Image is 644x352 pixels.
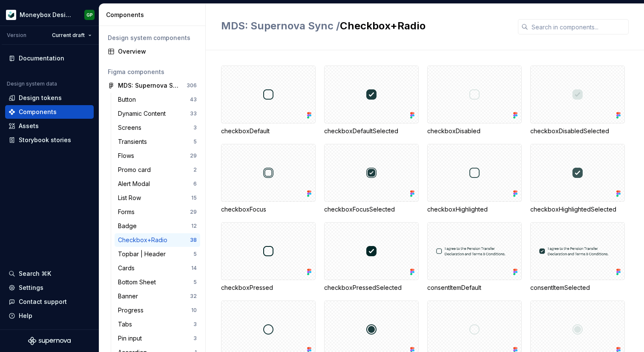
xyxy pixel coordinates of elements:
[118,222,140,230] div: Badge
[7,80,57,87] div: Design system data
[115,191,200,205] a: List Row15
[19,312,32,320] div: Help
[118,137,150,146] div: Transients
[5,281,94,295] a: Settings
[324,66,419,135] div: checkboxDefaultSelected
[324,283,419,292] div: checkboxPressedSelected
[193,138,197,145] div: 5
[115,303,200,317] a: Progress10
[324,127,419,135] div: checkboxDefaultSelected
[19,94,62,102] div: Design tokens
[28,337,71,345] a: Supernova Logo
[324,205,419,214] div: checkboxFocusSelected
[190,209,197,215] div: 29
[191,307,197,314] div: 10
[324,144,419,214] div: checkboxFocusSelected
[530,283,625,292] div: consentItemSelected
[5,309,94,323] button: Help
[118,306,147,315] div: Progress
[221,205,316,214] div: checkboxFocus
[19,283,43,292] div: Settings
[187,82,197,89] div: 306
[20,11,74,19] div: Moneybox Design System
[104,45,200,58] a: Overview
[48,29,95,41] button: Current draft
[193,166,197,173] div: 2
[118,109,169,118] div: Dynamic Content
[5,91,94,105] a: Design tokens
[221,66,316,135] div: checkboxDefault
[193,335,197,342] div: 3
[118,250,169,258] div: Topbar | Header
[19,108,57,116] div: Components
[191,195,197,201] div: 15
[118,208,138,216] div: Forms
[104,79,200,92] a: MDS: Supernova Sync306
[221,19,508,33] h2: Checkbox+Radio
[115,219,200,233] a: Badge12
[115,247,200,261] a: Topbar | Header5
[118,180,153,188] div: Alert Modal
[115,261,200,275] a: Cards14
[118,264,138,272] div: Cards
[6,10,16,20] img: 9de6ca4a-8ec4-4eed-b9a2-3d312393a40a.png
[118,152,138,160] div: Flows
[118,320,135,329] div: Tabs
[530,222,625,292] div: consentItemSelected
[115,107,200,120] a: Dynamic Content33
[193,124,197,131] div: 3
[19,54,64,63] div: Documentation
[118,166,154,174] div: Promo card
[5,119,94,133] a: Assets
[190,110,197,117] div: 33
[324,222,419,292] div: checkboxPressedSelected
[530,144,625,214] div: checkboxHighlightedSelected
[427,144,522,214] div: checkboxHighlighted
[52,32,85,39] span: Current draft
[191,265,197,272] div: 14
[118,81,181,90] div: MDS: Supernova Sync
[115,177,200,191] a: Alert Modal6
[221,283,316,292] div: checkboxPressed
[5,133,94,147] a: Storybook stories
[115,318,200,331] a: Tabs3
[2,6,97,24] button: Moneybox Design SystemGP
[115,233,200,247] a: Checkbox+Radio38
[190,152,197,159] div: 29
[115,163,200,177] a: Promo card2
[115,289,200,303] a: Banner32
[528,19,629,34] input: Search in components...
[190,96,197,103] div: 43
[7,32,26,39] div: Version
[193,279,197,286] div: 5
[221,144,316,214] div: checkboxFocus
[118,292,141,300] div: Banner
[5,105,94,119] a: Components
[118,278,159,286] div: Bottom Sheet
[427,283,522,292] div: consentItemDefault
[115,93,200,106] a: Button43
[115,275,200,289] a: Bottom Sheet5
[108,68,197,76] div: Figma components
[108,34,197,42] div: Design system components
[530,127,625,135] div: checkboxDisabledSelected
[118,95,139,104] div: Button
[427,127,522,135] div: checkboxDisabled
[118,47,197,56] div: Overview
[193,321,197,328] div: 3
[118,194,144,202] div: List Row
[221,127,316,135] div: checkboxDefault
[190,293,197,300] div: 32
[530,66,625,135] div: checkboxDisabledSelected
[221,20,340,32] span: MDS: Supernova Sync /
[19,298,67,306] div: Contact support
[118,123,145,132] div: Screens
[530,205,625,214] div: checkboxHighlightedSelected
[5,295,94,309] button: Contact support
[118,334,145,343] div: Pin input
[86,11,93,18] div: GP
[19,269,51,278] div: Search ⌘K
[115,121,200,135] a: Screens3
[115,205,200,219] a: Forms29
[191,223,197,229] div: 12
